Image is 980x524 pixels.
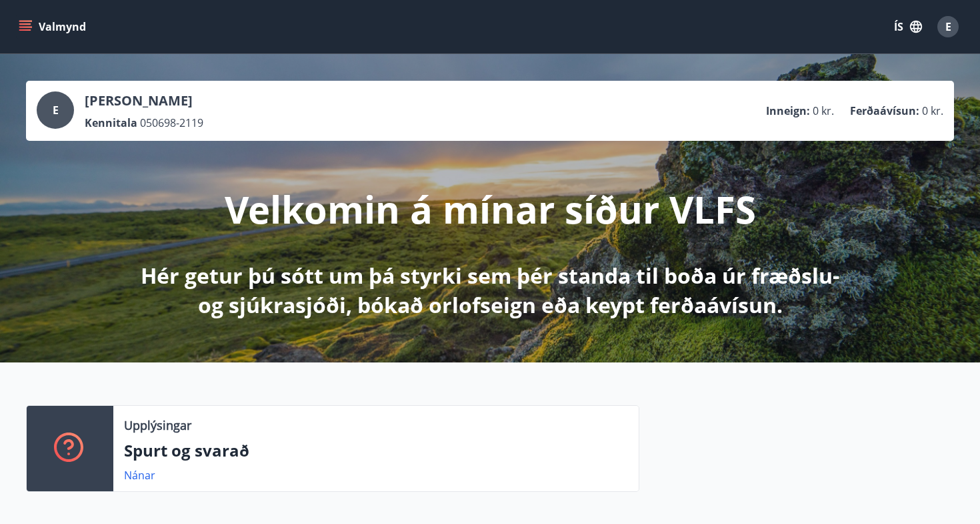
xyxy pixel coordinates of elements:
p: Inneign : [766,103,810,118]
a: Nánar [124,468,155,483]
p: [PERSON_NAME] [85,91,203,110]
button: ÍS [887,15,929,39]
span: 0 kr. [922,103,943,118]
span: 050698-2119 [140,115,203,130]
p: Velkomin á mínar síður VLFS [225,184,756,234]
p: Hér getur þú sótt um þá styrki sem þér standa til boða úr fræðslu- og sjúkrasjóði, bókað orlofsei... [138,261,842,320]
p: Spurt og svarað [124,439,628,462]
button: menu [16,15,91,39]
p: Upplýsingar [124,417,191,434]
p: Ferðaávísun : [850,103,919,118]
p: Kennitala [85,115,137,130]
span: E [53,103,59,117]
button: E [932,11,964,43]
span: E [945,19,951,34]
span: 0 kr. [813,103,834,118]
